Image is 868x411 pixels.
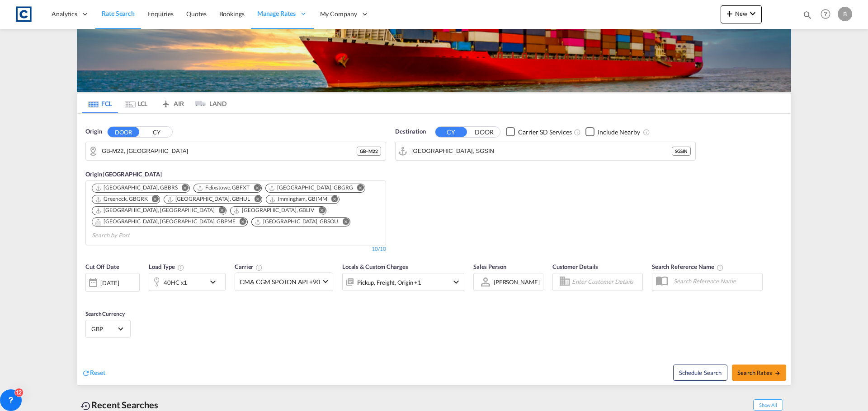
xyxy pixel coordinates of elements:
[52,9,77,18] span: Analytics
[167,195,252,203] div: Press delete to remove this chip.
[320,9,357,18] span: My Company
[255,218,340,226] div: Press delete to remove this chip.
[95,195,150,203] div: Press delete to remove this chip.
[95,207,214,214] div: London Gateway Port, GBLGP
[360,148,378,154] span: GB - M22
[552,263,598,270] span: Customer Details
[312,207,326,216] button: Remove
[357,276,421,289] div: Pickup Freight Origin Factory Stuffing
[85,273,140,292] div: [DATE]
[717,264,724,271] md-icon: Your search will be saved by the below given name
[395,127,426,136] span: Destination
[82,369,90,377] md-icon: icon-refresh
[747,8,758,19] md-icon: icon-chevron-down
[234,218,247,227] button: Remove
[118,93,154,113] md-tab-item: LCL
[95,195,148,203] div: Greenock, GBGRK
[411,144,672,158] input: Search by Port
[90,369,105,376] span: Reset
[673,365,727,381] button: Note: By default Schedule search will only considerorigin ports, destination ports and cut off da...
[219,10,245,18] span: Bookings
[147,10,174,18] span: Enquiries
[14,4,34,24] img: 1fdb9190129311efbfaf67cbb4249bed.jpeg
[95,184,178,192] div: Bristol, GBBRS
[95,218,237,226] div: Press delete to remove this chip.
[82,93,226,113] md-pagination-wrapper: Use the left and right arrow keys to navigate between tabs
[574,129,581,136] md-icon: Unchecked: Search for CY (Container Yard) services for all selected carriers.Checked : Search for...
[146,195,160,204] button: Remove
[493,275,541,288] md-select: Sales Person: Ben Capsey
[85,263,119,270] span: Cut Off Date
[233,207,316,214] div: Press delete to remove this chip.
[164,276,187,289] div: 40HC x1
[92,228,178,243] input: Search by Port
[95,207,216,214] div: Press delete to remove this chip.
[77,114,791,385] div: Origin DOOR CY GB-M22, ManchesterOrigin [GEOGRAPHIC_DATA] Chips container. Use arrow keys to sele...
[473,263,506,270] span: Sales Person
[451,277,462,287] md-icon: icon-chevron-down
[90,181,381,243] md-chips-wrap: Chips container. Use arrow keys to select chips.
[818,6,833,22] span: Help
[269,184,355,192] div: Press delete to remove this chip.
[435,127,467,137] button: CY
[732,365,786,381] button: Search Ratesicon-arrow-right
[468,127,500,137] button: DOOR
[325,195,339,204] button: Remove
[85,310,125,317] span: Search Currency
[108,127,139,137] button: DOOR
[494,278,540,286] div: [PERSON_NAME]
[721,5,762,23] button: icon-plus 400-fgNewicon-chevron-down
[160,98,171,105] md-icon: icon-airplane
[91,325,117,333] span: GBP
[257,9,296,18] span: Manage Rates
[269,195,327,203] div: Immingham, GBIMM
[753,399,783,411] span: Show All
[82,93,118,113] md-tab-item: FCL
[186,10,206,18] span: Quotes
[269,184,353,192] div: Grangemouth, GBGRG
[240,277,320,286] span: CMA CGM SPOTON API +90
[82,368,105,378] div: icon-refreshReset
[176,184,189,193] button: Remove
[255,218,339,226] div: Southampton, GBSOU
[724,8,735,19] md-icon: icon-plus 400-fg
[177,264,184,271] md-icon: icon-information-outline
[95,184,179,192] div: Press delete to remove this chip.
[802,10,812,20] md-icon: icon-magnify
[141,127,172,137] button: CY
[212,207,226,216] button: Remove
[100,279,119,287] div: [DATE]
[652,263,724,270] span: Search Reference Name
[737,369,781,376] span: Search Rates
[167,195,250,203] div: Hull, GBHUL
[90,322,126,335] md-select: Select Currency: £ GBPUnited Kingdom Pound
[102,144,357,158] input: Search by Door
[643,129,650,136] md-icon: Unchecked: Ignores neighbouring ports when fetching rates.Checked : Includes neighbouring ports w...
[154,93,190,113] md-tab-item: AIR
[149,273,226,291] div: 40HC x1icon-chevron-down
[598,128,640,137] div: Include Nearby
[372,245,386,253] div: 10/10
[518,128,572,137] div: Carrier SD Services
[585,127,640,137] md-checkbox: Checkbox No Ink
[85,127,102,136] span: Origin
[248,195,262,204] button: Remove
[396,142,695,160] md-input-container: Singapore, SGSIN
[233,207,314,214] div: Liverpool, GBLIV
[85,171,162,178] span: Origin [GEOGRAPHIC_DATA]
[86,142,386,160] md-input-container: GB-M22, Manchester
[506,127,572,137] md-checkbox: Checkbox No Ink
[197,184,250,192] div: Felixstowe, GBFXT
[818,6,838,23] div: Help
[95,218,236,226] div: Portsmouth, HAM, GBPME
[197,184,251,192] div: Press delete to remove this chip.
[774,370,781,376] md-icon: icon-arrow-right
[336,218,350,227] button: Remove
[149,263,184,270] span: Load Type
[672,147,691,156] div: SGSIN
[669,274,762,288] input: Search Reference Name
[838,7,852,21] div: B
[235,263,263,270] span: Carrier
[724,10,758,17] span: New
[342,273,464,291] div: Pickup Freight Origin Factory Stuffingicon-chevron-down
